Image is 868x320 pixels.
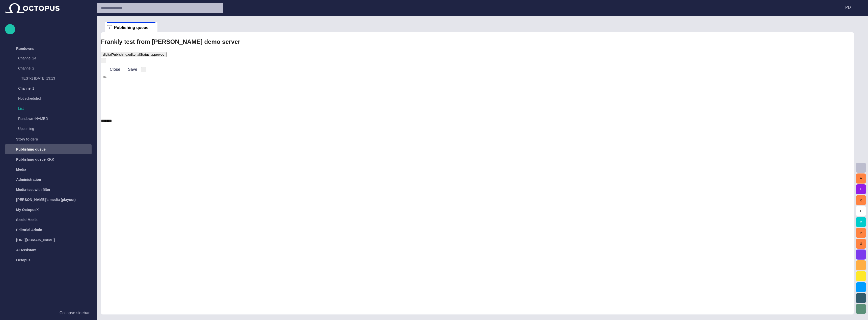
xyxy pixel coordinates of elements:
p: Rundown -NAMED [18,116,82,121]
div: SPublishing queue [105,22,157,32]
h2: Frankly test from Evelyn demo server [101,37,854,46]
div: Publishing queue [5,144,92,154]
p: TEST-1 [DATE] 13:13 [21,76,92,81]
div: Media-test with filter [5,185,92,195]
button: L [856,206,866,216]
ul: main menu [5,44,92,265]
p: P D [845,5,851,11]
button: K [856,195,866,205]
p: Media [16,167,26,172]
button: Collapse sidebar [5,308,92,318]
div: Media [5,164,92,174]
p: Editorial Admin [16,227,42,232]
span: Publishing queue [114,25,148,30]
p: Social Media [16,217,38,222]
div: List [8,104,92,114]
p: Publishing queue [16,147,46,152]
p: Rundowns [16,46,34,51]
p: Media-test with filter [16,187,50,192]
span: digitalPublishing.editorialStatus.approved [103,53,165,56]
button: U [856,239,866,249]
p: AI Assistant [16,247,36,253]
label: Title [101,75,106,79]
button: M [856,217,866,227]
p: Story folders [16,137,38,142]
p: Channel 24 [18,56,82,61]
div: [URL][DOMAIN_NAME] [5,235,92,245]
div: [PERSON_NAME]'s media (playout) [5,195,92,205]
button: F [856,184,866,194]
p: [URL][DOMAIN_NAME] [16,237,55,242]
p: Not scheduled [18,96,82,101]
p: Upcoming [18,126,82,131]
div: Octopus [5,255,92,265]
p: [PERSON_NAME]'s media (playout) [16,197,76,202]
button: A [856,173,866,184]
p: Octopus [16,258,31,263]
div: TEST-1 [DATE] 13:13 [11,74,92,84]
button: P [856,228,866,238]
p: Administration [16,177,41,182]
p: List [18,106,92,111]
p: Channel 1 [18,86,82,91]
button: Save [124,65,139,74]
p: Collapse sidebar [60,310,90,316]
p: Publishing queue KKK [16,157,54,162]
p: S [107,25,112,30]
p: My OctopusX [16,207,39,212]
div: AI Assistant [5,245,92,255]
img: Octopus News Room [5,3,60,13]
button: digitalPublishing.editorialStatus.approved [101,52,167,57]
button: PD [841,3,865,12]
button: Close [101,65,122,74]
p: Channel 2 [18,66,82,71]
